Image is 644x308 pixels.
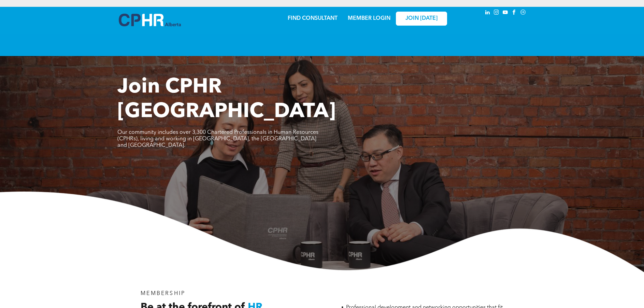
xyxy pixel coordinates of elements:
[405,15,438,22] span: JOIN [DATE]
[502,9,509,18] a: youtube
[117,77,336,122] span: Join CPHR [GEOGRAPHIC_DATA]
[511,9,518,18] a: facebook
[119,14,181,26] img: A blue and white logo for cp alberta
[519,9,527,18] a: Social network
[288,16,338,21] a: FIND CONSULTANT
[484,9,491,18] a: linkedin
[141,291,185,296] span: MEMBERSHIP
[493,9,500,18] a: instagram
[396,12,447,26] a: JOIN [DATE]
[117,130,318,148] span: Our community includes over 3,300 Chartered Professionals in Human Resources (CPHRs), living and ...
[348,16,390,21] a: MEMBER LOGIN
